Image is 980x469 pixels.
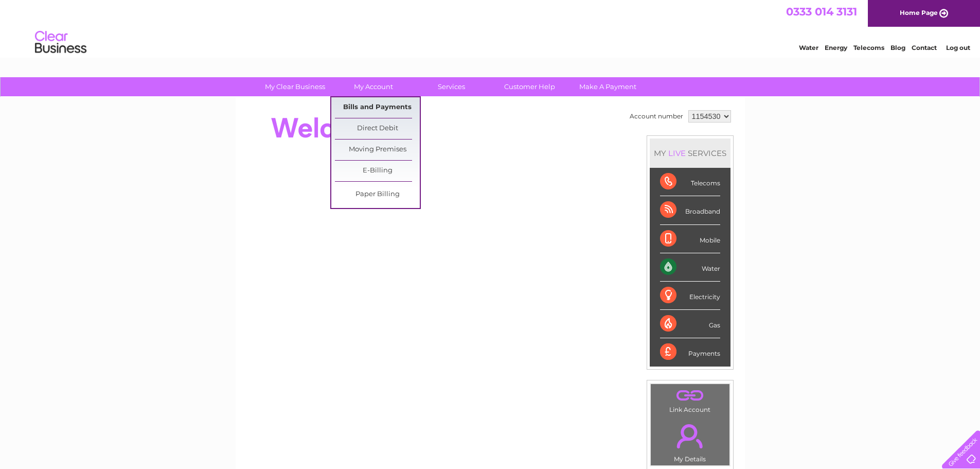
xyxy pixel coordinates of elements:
[487,77,572,96] a: Customer Help
[247,6,734,50] div: Clear Business is a trading name of Verastar Limited (registered in [GEOGRAPHIC_DATA] No. 3667643...
[853,44,884,51] a: Telecoms
[335,184,420,205] a: Paper Billing
[660,253,720,282] div: Water
[627,108,686,125] td: Account number
[653,418,727,454] a: .
[650,384,730,416] td: Link Account
[335,161,420,181] a: E-Billing
[335,140,420,160] a: Moving Premises
[660,225,720,253] div: Mobile
[660,196,720,224] div: Broadband
[409,77,494,96] a: Services
[335,97,420,118] a: Bills and Payments
[34,27,87,58] img: logo.png
[660,310,720,338] div: Gas
[650,138,730,168] div: MY SERVICES
[253,77,337,96] a: My Clear Business
[660,282,720,310] div: Electricity
[912,44,937,51] a: Contact
[890,44,905,51] a: Blog
[946,44,970,51] a: Log out
[666,148,688,158] div: LIVE
[650,415,730,466] td: My Details
[786,5,857,18] a: 0333 014 3131
[335,118,420,139] a: Direct Debit
[653,387,727,405] a: .
[331,77,416,96] a: My Account
[565,77,650,96] a: Make A Payment
[660,338,720,366] div: Payments
[799,44,818,51] a: Water
[825,44,847,51] a: Energy
[660,168,720,196] div: Telecoms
